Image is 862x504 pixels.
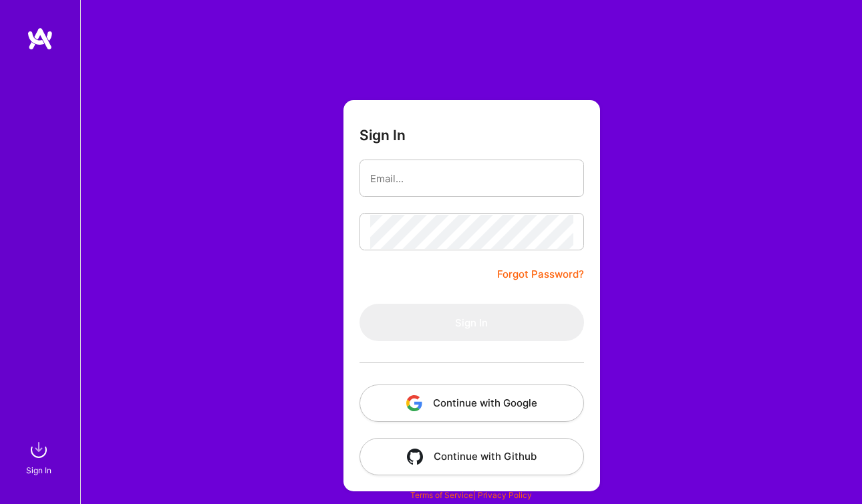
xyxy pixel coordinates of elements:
[410,490,532,500] span: |
[28,437,52,477] a: sign inSign In
[26,463,51,477] div: Sign In
[25,437,52,463] img: sign in
[497,266,584,282] a: Forgot Password?
[370,162,573,196] input: Email...
[360,438,584,475] button: Continue with Github
[80,464,862,497] div: © 2025 ATeams Inc., All rights reserved.
[360,304,584,341] button: Sign In
[27,27,53,51] img: logo
[406,395,422,411] img: icon
[360,385,584,422] button: Continue with Google
[410,490,473,500] a: Terms of Service
[407,449,423,465] img: icon
[478,490,532,500] a: Privacy Policy
[360,127,406,144] h3: Sign In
